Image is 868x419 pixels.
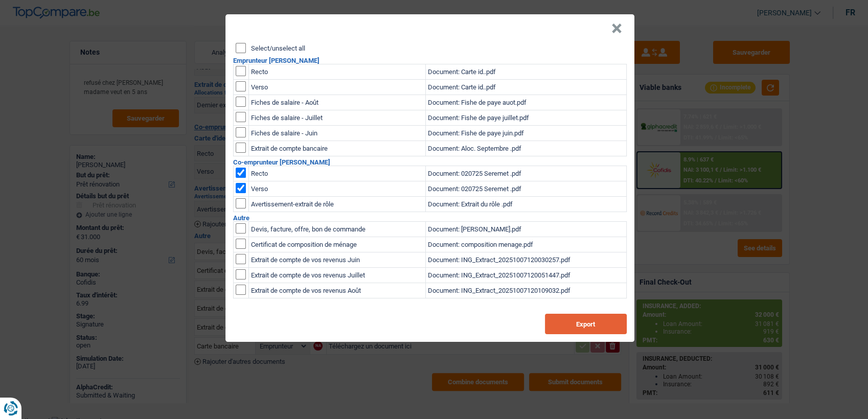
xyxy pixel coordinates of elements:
td: Extrait de compte bancaire [248,141,425,156]
td: Verso [248,181,425,197]
label: Select/unselect all [251,45,305,52]
td: Document: Fishe de paye auot.pdf [425,95,626,110]
td: Document: Fishe de paye juillet.pdf [425,110,626,126]
td: Document: Carte id..pdf [425,80,626,95]
h2: Emprunteur [PERSON_NAME] [233,57,627,64]
td: Recto [248,166,425,181]
td: Verso [248,80,425,95]
td: Document: Extrait du rôle .pdf [425,197,626,212]
td: Document: ING_Extract_20251007120109032.pdf [425,283,626,298]
button: Close [611,24,622,34]
td: Fiches de salaire - Août [248,95,425,110]
td: Document: Aloc. Septembre .pdf [425,141,626,156]
td: Certificat de composition de ménage [248,237,425,252]
td: Document: Fishe de paye juin.pdf [425,126,626,141]
td: Fiches de salaire - Juillet [248,110,425,126]
td: Devis, facture, offre, bon de commande [248,222,425,237]
td: Document: ING_Extract_20251007120030257.pdf [425,252,626,268]
td: Document: [PERSON_NAME].pdf [425,222,626,237]
h2: Autre [233,215,627,221]
td: Fiches de salaire - Juin [248,126,425,141]
button: Export [545,314,627,334]
td: Extrait de compte de vos revenus Juillet [248,268,425,283]
td: Extrait de compte de vos revenus Août [248,283,425,298]
td: Extrait de compte de vos revenus Juin [248,252,425,268]
h2: Co-emprunteur [PERSON_NAME] [233,159,627,166]
td: Recto [248,64,425,80]
td: Document: 020725 Seremet .pdf [425,166,626,181]
td: Avertissement-extrait de rôle [248,197,425,212]
td: Document: 020725 Seremet .pdf [425,181,626,197]
td: Document: ING_Extract_20251007120051447.pdf [425,268,626,283]
td: Document: composition menage.pdf [425,237,626,252]
td: Document: Carte id..pdf [425,64,626,80]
